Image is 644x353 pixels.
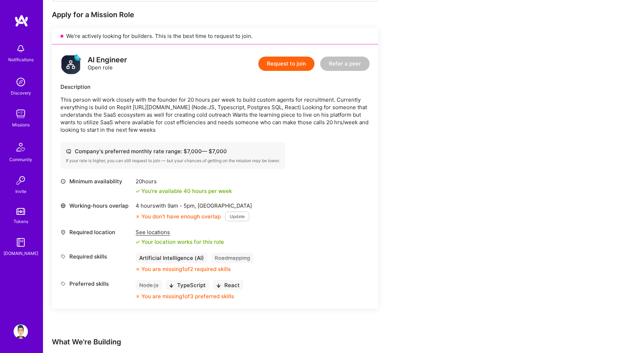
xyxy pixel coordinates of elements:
div: AI Engineer [88,56,127,64]
i: icon CloseOrange [136,214,140,219]
i: icon CloseOrange [136,267,140,271]
i: icon Check [136,240,140,244]
i: icon Check [136,189,140,193]
img: guide book [14,235,28,250]
div: Company's preferred monthly rate range: $ 7,000 — $ 7,000 [66,148,280,155]
i: icon Tag [60,281,66,286]
div: Artificial Intelligence (AI) [136,253,208,263]
div: Tokens [14,218,28,225]
span: 9am - 5pm , [166,202,197,209]
div: 4 hours with [GEOGRAPHIC_DATA] [136,202,252,209]
i: icon Location [60,229,66,235]
a: User Avatar [12,324,30,339]
button: Request to join [258,57,314,71]
div: Missions [12,121,30,129]
div: TypeScript [166,280,209,290]
i: icon World [60,203,66,208]
img: User Avatar [14,324,28,339]
img: logo [14,14,29,27]
div: Required location [60,228,132,236]
div: You're available 40 hours per week [136,187,232,195]
div: Notifications [8,56,34,63]
div: If your rate is higher, you can still request to join — but your chances of getting on the missio... [66,158,280,164]
button: Refer a peer [320,57,370,71]
div: We’re actively looking for builders. This is the best time to request to join. [52,28,378,44]
img: logo [60,53,82,74]
div: Required skills [60,253,132,260]
img: teamwork [14,107,28,121]
div: Description [60,83,370,91]
div: See locations [136,228,224,236]
div: Minimum availability [60,178,132,185]
div: Open role [88,56,127,71]
div: Roadmapping [211,253,254,263]
div: Apply for a Mission Role [52,10,378,19]
div: Community [9,156,32,163]
div: Discovery [11,89,31,97]
i: icon CloseOrange [136,294,140,299]
div: [DOMAIN_NAME] [4,250,38,257]
div: Invite [15,188,26,195]
div: You don’t have enough overlap [136,213,221,220]
i: icon Clock [60,179,66,184]
p: This person will work closely with the founder for 20 hours per week to build custom agents for r... [60,96,370,134]
div: Your location works for this role [136,238,224,246]
div: You are missing 1 of 2 required skills [141,265,231,273]
i: icon Cash [66,149,71,154]
div: You are missing 1 of 3 preferred skills [141,292,234,300]
img: Community [12,139,29,156]
div: React [213,280,243,290]
button: Update [225,212,249,221]
div: Preferred skills [60,280,132,287]
div: Node.js [136,280,162,290]
div: 20 hours [136,178,232,185]
i: icon BlackArrowDown [216,284,221,288]
i: icon Tag [60,254,66,259]
div: Working-hours overlap [60,202,132,209]
img: bell [14,42,28,56]
img: discovery [14,75,28,89]
div: What We're Building [52,337,481,347]
i: icon BlackArrowDown [169,284,174,288]
img: tokens [16,208,25,215]
img: Invite [14,173,28,188]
